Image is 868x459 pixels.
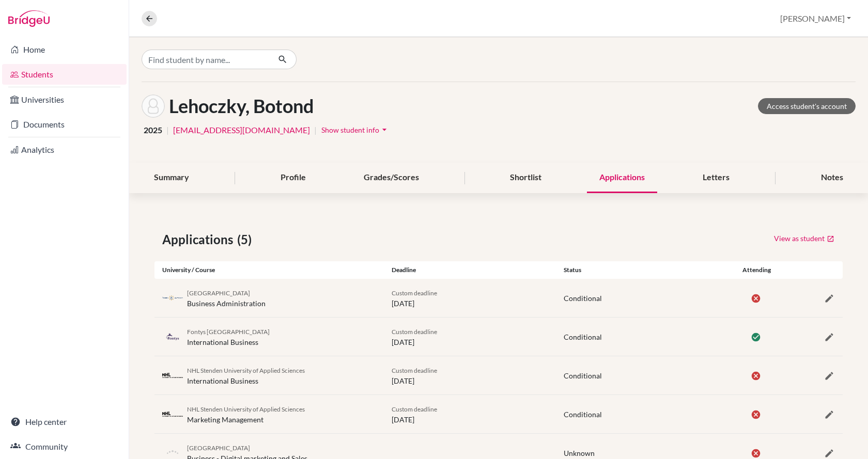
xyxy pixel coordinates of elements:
[162,410,183,418] img: nl_nhl_nqbm4uum.png
[187,289,250,297] span: [GEOGRAPHIC_DATA]
[187,287,266,309] div: Business Administration
[268,163,318,193] div: Profile
[2,411,127,432] a: Help center
[169,95,314,117] h1: Lehoczky, Botond
[351,163,431,193] div: Grades/Scores
[162,333,183,341] img: nl_fon_pxst96wk.png
[173,124,310,136] a: [EMAIL_ADDRESS][DOMAIN_NAME]
[187,405,305,413] span: NHL Stenden University of Applied Sciences
[154,265,384,275] div: University / Course
[564,333,602,341] span: Conditional
[587,163,657,193] div: Applications
[776,9,856,28] button: [PERSON_NAME]
[384,287,556,309] div: [DATE]
[392,405,437,413] span: Custom deadline
[728,265,785,275] div: Attending
[2,436,127,457] a: Community
[321,125,379,134] span: Show student info
[8,10,50,27] img: Bridge-U
[758,98,856,114] a: Access student's account
[187,365,305,386] div: International Business
[773,230,835,246] a: View as student
[2,39,127,60] a: Home
[187,367,305,374] span: NHL Stenden University of Applied Sciences
[384,265,556,275] div: Deadline
[556,265,728,275] div: Status
[2,139,127,160] a: Analytics
[162,294,183,302] img: nl_til_4eq1jlri.png
[162,230,237,249] span: Applications
[187,403,305,425] div: Marketing Management
[498,163,554,193] div: Shortlist
[564,294,602,303] span: Conditional
[187,328,270,336] span: Fontys [GEOGRAPHIC_DATA]
[392,367,437,374] span: Custom deadline
[321,122,390,138] button: Show student infoarrow_drop_down
[392,328,437,336] span: Custom deadline
[809,163,856,193] div: Notes
[162,372,183,379] img: nl_nhl_nqbm4uum.png
[2,89,127,110] a: Universities
[166,124,169,136] span: |
[142,94,165,118] img: Botond Lehoczky's avatar
[2,64,127,85] a: Students
[564,449,595,457] span: Unknown
[187,444,250,452] span: [GEOGRAPHIC_DATA]
[384,326,556,347] div: [DATE]
[384,403,556,425] div: [DATE]
[142,50,270,69] input: Find student by name...
[384,365,556,386] div: [DATE]
[144,124,162,136] span: 2025
[690,163,742,193] div: Letters
[392,289,437,297] span: Custom deadline
[142,163,202,193] div: Summary
[379,124,390,135] i: arrow_drop_down
[564,371,602,380] span: Conditional
[564,410,602,419] span: Conditional
[187,326,270,347] div: International Business
[237,230,256,249] span: (5)
[2,114,127,135] a: Documents
[314,124,317,136] span: |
